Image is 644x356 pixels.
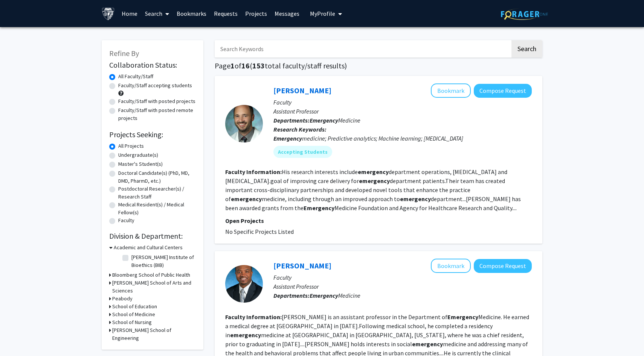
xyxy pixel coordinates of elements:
a: Home [118,0,141,27]
h3: School of Education [112,303,157,311]
b: emergency [400,195,431,203]
a: Bookmarks [173,0,210,27]
p: Assistant Professor [273,107,532,116]
span: 153 [252,61,265,70]
fg-read-more: His research interests include department operations, [MEDICAL_DATA] and [MEDICAL_DATA].goal of i... [225,168,521,212]
span: Medicine [310,292,360,299]
h3: School of Nursing [112,318,152,326]
label: Undergraduate(s) [118,151,158,159]
button: Add Jeremiah Hinson to Bookmarks [431,83,471,98]
h2: Division & Department: [109,232,196,241]
h3: Peabody [112,295,133,303]
button: Add Nathan Irvin to Bookmarks [431,259,471,273]
b: emergency [230,331,261,339]
img: Johns Hopkins University Logo [102,7,115,20]
p: Faculty [273,98,532,107]
h2: Projects Seeking: [109,130,196,139]
h3: [PERSON_NAME] School of Engineering [112,326,196,342]
b: Departments: [273,292,310,299]
h3: School of Medicine [112,311,155,318]
span: 16 [241,61,250,70]
b: Emergency [304,204,334,212]
label: Medical Resident(s) / Medical Fellow(s) [118,201,196,217]
span: Refine By [109,48,139,58]
label: Faculty [118,217,134,224]
b: Research Keywords: [273,126,327,133]
span: 1 [230,61,235,70]
span: Medicine [310,117,360,124]
input: Search Keywords [215,40,510,58]
label: Faculty/Staff accepting students [118,82,192,89]
p: Faculty [273,273,532,282]
h3: Academic and Cultural Centers [114,244,183,251]
span: No Specific Projects Listed [225,228,294,235]
a: [PERSON_NAME] [273,261,331,270]
b: emergency [358,168,389,176]
b: Emergency [310,117,338,124]
a: Projects [241,0,271,27]
label: All Projects [118,142,144,150]
label: [PERSON_NAME] Institute of Bioethics (BIB) [131,253,194,269]
label: Postdoctoral Researcher(s) / Research Staff [118,185,196,201]
b: Emergency [273,135,302,142]
label: All Faculty/Staff [118,73,153,80]
div: medicine; Predictive analytics; Machine learning; [MEDICAL_DATA] [273,134,532,143]
button: Compose Request to Jeremiah Hinson [474,84,532,98]
a: Requests [210,0,241,27]
label: Master's Student(s) [118,160,163,168]
label: Doctoral Candidate(s) (PhD, MD, DMD, PharmD, etc.) [118,169,196,185]
a: [PERSON_NAME] [273,86,331,95]
b: emergency [231,195,262,203]
b: emergency [359,177,390,185]
p: Assistant Professor [273,282,532,291]
button: Search [511,40,542,58]
h2: Collaboration Status: [109,61,196,70]
b: Emergency [310,292,338,299]
iframe: Chat [6,322,32,350]
button: Compose Request to Nathan Irvin [474,259,532,273]
b: Departments: [273,117,310,124]
b: emergency [412,340,443,348]
b: Faculty Information: [225,168,282,176]
span: My Profile [310,10,335,17]
p: Open Projects [225,216,532,225]
h3: [PERSON_NAME] School of Arts and Sciences [112,279,196,295]
b: Emergency [447,313,478,321]
label: Faculty/Staff with posted remote projects [118,106,196,122]
a: Messages [271,0,303,27]
a: Search [141,0,173,27]
mat-chip: Accepting Students [273,146,332,158]
img: ForagerOne Logo [501,8,548,20]
h1: Page of ( total faculty/staff results) [215,61,542,70]
b: Faculty Information: [225,313,282,321]
label: Faculty/Staff with posted projects [118,97,195,105]
h3: Bloomberg School of Public Health [112,271,190,279]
